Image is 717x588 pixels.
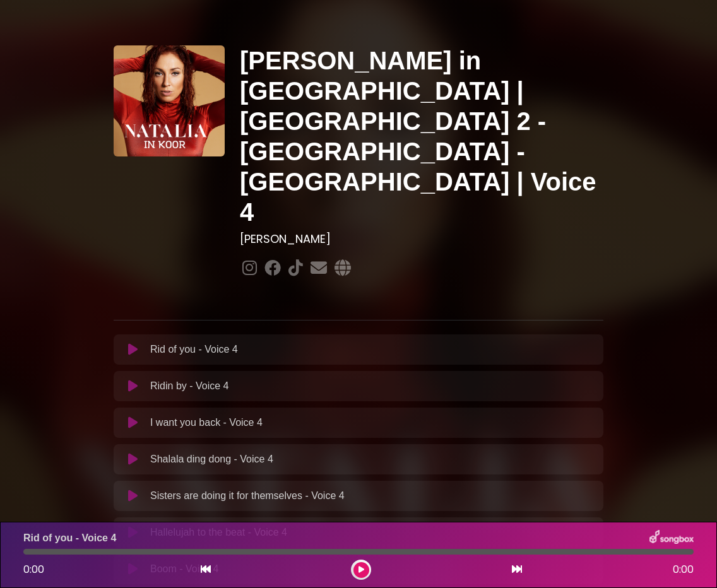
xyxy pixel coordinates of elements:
[240,45,603,227] h1: [PERSON_NAME] in [GEOGRAPHIC_DATA] | [GEOGRAPHIC_DATA] 2 - [GEOGRAPHIC_DATA] - [GEOGRAPHIC_DATA] ...
[240,232,603,246] h3: [PERSON_NAME]
[150,452,273,467] p: Shalala ding dong - Voice 4
[150,488,345,503] p: Sisters are doing it for themselves - Voice 4
[150,342,238,357] p: Rid of you - Voice 4
[150,379,229,394] p: Ridin by - Voice 4
[673,562,694,577] span: 0:00
[649,530,694,546] img: songbox-logo-white.png
[23,562,44,577] span: 0:00
[150,415,263,430] p: I want you back - Voice 4
[114,45,225,156] img: YTVS25JmS9CLUqXqkEhs
[23,531,116,546] p: Rid of you - Voice 4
